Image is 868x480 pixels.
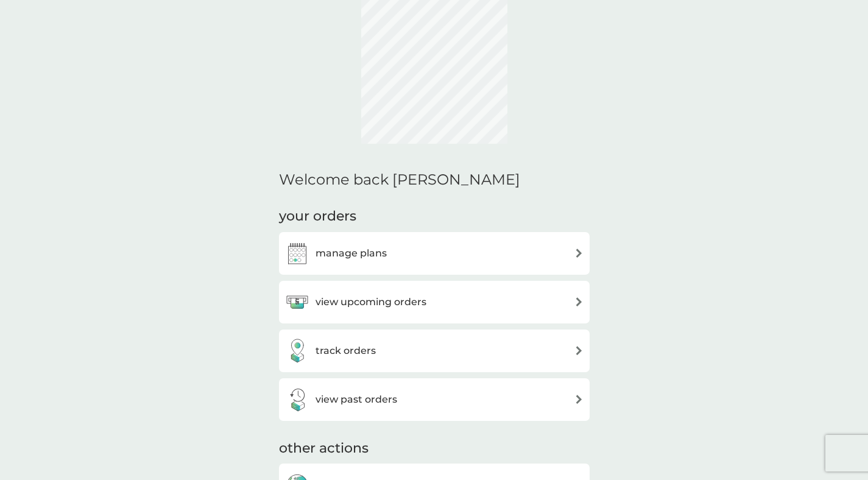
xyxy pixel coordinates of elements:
img: arrow right [574,346,584,355]
h3: your orders [279,207,356,226]
img: arrow right [574,249,584,258]
img: arrow right [574,395,584,404]
img: arrow right [574,297,584,306]
h3: view past orders [316,392,397,408]
h3: other actions [279,439,369,458]
h2: Welcome back [PERSON_NAME] [279,171,520,189]
h3: track orders [316,343,376,359]
h3: view upcoming orders [316,294,426,310]
h3: manage plans [316,245,387,261]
